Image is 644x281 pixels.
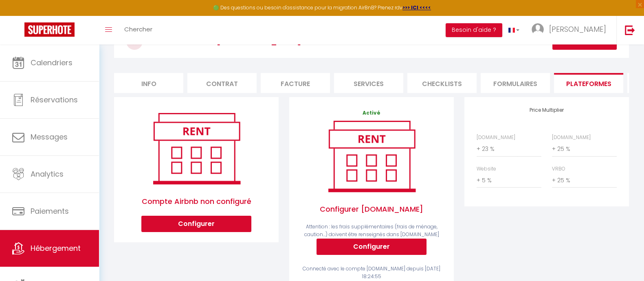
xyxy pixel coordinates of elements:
[261,73,330,93] li: Facture
[549,24,606,34] span: [PERSON_NAME]
[552,165,565,173] label: VRBO
[477,165,496,173] label: Website
[31,206,69,216] span: Paiements
[301,109,442,117] p: Activé
[31,132,68,142] span: Messages
[446,23,502,37] button: Besoin d'aide ?
[31,169,64,179] span: Analytics
[554,73,623,93] li: Plateformes
[24,22,75,37] img: Super Booking
[334,73,403,93] li: Services
[141,216,251,232] button: Configurer
[525,16,616,44] a: ... [PERSON_NAME]
[481,73,550,93] li: Formulaires
[187,73,257,93] li: Contrat
[625,25,635,35] img: logout
[407,73,477,93] li: Checklists
[124,25,152,33] span: Chercher
[31,95,78,105] span: Réservations
[532,23,544,35] img: ...
[301,265,442,281] div: Connecté avec le compte [DOMAIN_NAME] depuis [DATE] 18:24:55
[317,239,426,255] button: Configurer
[477,107,617,113] h4: Price Multiplier
[304,223,439,238] span: Attention : les frais supplémentaires (frais de ménage, caution...) doivent être renseignés dans ...
[552,134,591,142] label: [DOMAIN_NAME]
[402,4,431,11] a: >>> ICI <<<<
[301,195,442,223] span: Configurer [DOMAIN_NAME]
[320,117,424,195] img: rent.png
[31,58,73,68] span: Calendriers
[126,188,266,215] span: Compte Airbnb non configuré
[477,134,515,142] label: [DOMAIN_NAME]
[114,73,183,93] li: Info
[145,109,248,188] img: rent.png
[31,243,81,253] span: Hébergement
[118,16,158,44] a: Chercher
